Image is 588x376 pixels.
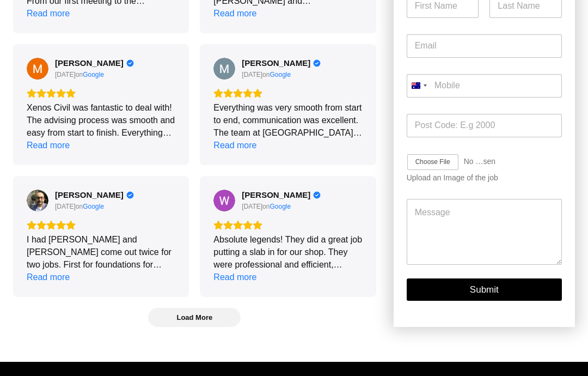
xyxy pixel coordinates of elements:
img: William Tooley [213,190,235,212]
span: [PERSON_NAME] [55,191,124,201]
a: Review by Mani G [242,59,321,69]
a: View on Google [213,190,235,212]
span: Load More [176,313,212,323]
div: Everything was very smooth from start to end, communication was excellent. The team at [GEOGRAPHI... [213,102,362,140]
span: [PERSON_NAME] [242,191,310,201]
div: [DATE] [242,203,262,211]
span: [PERSON_NAME] [55,59,124,69]
div: Google [269,71,291,80]
a: View on Google [83,71,104,80]
a: View on Google [27,58,48,80]
input: Mobile [407,75,562,98]
button: Submit [407,279,562,301]
img: John Tsoutras [27,190,48,212]
div: Verified Customer [313,192,321,199]
div: Absolute legends! They did a great job putting a slab in for our shop. They were professional and... [213,234,362,271]
div: Read more [213,271,256,284]
div: Read more [213,8,256,20]
a: View on Google [83,203,104,211]
button: Load More [148,308,241,328]
div: [DATE] [55,203,76,211]
img: Mani G [213,58,235,80]
button: Selected country [407,75,431,98]
input: Email [407,35,562,58]
a: View on Google [213,58,235,80]
img: Monique Pereira [27,58,48,80]
div: on [242,71,269,80]
div: Verified Customer [313,60,321,68]
div: Xenos Civil was fantastic to deal with! The advising process was smooth and easy from start to fi... [27,102,175,140]
div: Google [83,71,104,80]
div: Read more [213,140,256,152]
div: Read more [27,8,70,20]
span: [PERSON_NAME] [242,59,310,69]
div: Read more [27,271,70,284]
div: on [242,203,269,211]
a: View on Google [269,203,291,211]
div: Google [83,203,104,211]
div: Rating: 5.0 out of 5 [27,89,175,99]
div: on [55,71,83,80]
div: Upload an Image of the job [407,174,562,184]
input: Post Code: E.g 2000 [407,114,562,138]
div: I had [PERSON_NAME] and [PERSON_NAME] come out twice for two jobs. First for foundations for reta... [27,234,175,271]
div: Read more [27,140,70,152]
div: Rating: 5.0 out of 5 [27,221,175,231]
div: [DATE] [242,71,262,80]
div: [DATE] [55,71,76,80]
div: Google [269,203,291,211]
a: View on Google [27,190,48,212]
a: View on Google [269,71,291,80]
a: Review by John Tsoutras [55,191,134,201]
a: Review by William Tooley [242,191,321,201]
div: Verified Customer [126,60,134,68]
a: Review by Monique Pereira [55,59,134,69]
div: on [55,203,83,211]
div: Rating: 5.0 out of 5 [213,89,362,99]
div: Verified Customer [126,192,134,199]
div: Rating: 5.0 out of 5 [213,221,362,231]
